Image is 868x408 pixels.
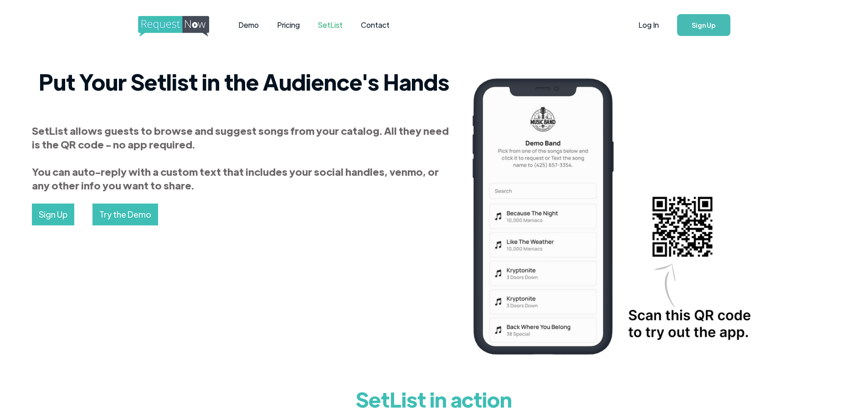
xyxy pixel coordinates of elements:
[268,11,309,39] a: Pricing
[352,11,399,39] a: Contact
[32,124,449,192] strong: SetList allows guests to browse and suggest songs from your catalog. All they need is the QR code...
[677,14,730,36] a: Sign Up
[229,11,268,39] a: Demo
[138,16,206,34] a: home
[309,11,352,39] a: SetList
[92,204,158,225] a: Try the Demo
[32,68,456,95] h2: Put Your Setlist in the Audience's Hands
[629,9,668,41] a: Log In
[138,16,226,37] img: requestnow logo
[32,204,74,225] a: Sign Up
